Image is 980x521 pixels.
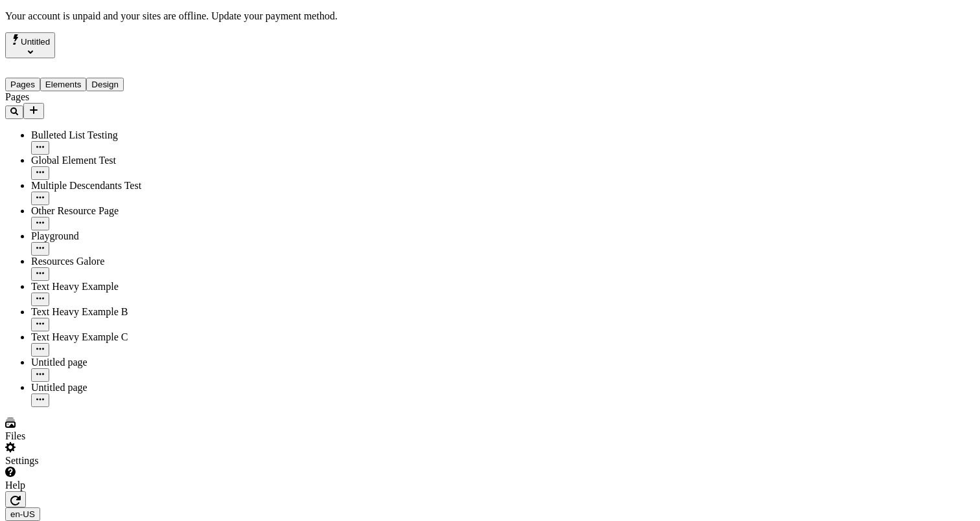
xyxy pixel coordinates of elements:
span: Untitled [21,37,50,47]
div: Multiple Descendants Test [31,180,161,192]
p: Cookie Test Route [5,10,189,22]
button: Pages [5,78,40,91]
div: Playground [31,230,161,242]
button: Open locale picker [5,507,40,521]
div: Global Element Test [31,155,161,166]
p: Your account is unpaid and your sites are offline. [5,10,975,22]
span: Update your payment method. [211,10,338,21]
div: Resources Galore [31,256,161,267]
button: Add new [23,103,44,119]
button: Select site [5,32,55,58]
div: Bulleted List Testing [31,129,161,141]
div: Files [5,430,161,442]
div: Other Resource Page [31,205,161,217]
div: Text Heavy Example [31,281,161,293]
button: Elements [40,78,87,91]
span: en-US [10,509,35,519]
button: Design [86,78,124,91]
div: Untitled page [31,382,161,394]
div: Text Heavy Example B [31,306,161,318]
div: Settings [5,455,161,467]
div: Untitled page [31,357,161,368]
div: Pages [5,91,161,103]
div: Help [5,480,161,491]
div: Text Heavy Example C [31,331,161,343]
